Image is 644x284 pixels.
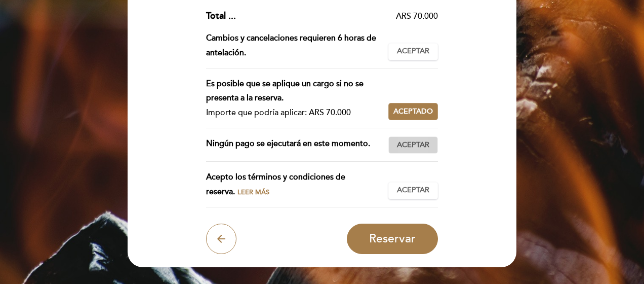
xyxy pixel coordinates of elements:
div: ARS 70.000 [236,11,438,22]
button: Aceptar [388,182,438,199]
button: Reservar [347,224,438,254]
span: Aceptar [397,185,429,196]
div: Cambios y cancelaciones requieren 6 horas de antelación. [206,31,389,60]
button: arrow_back [206,224,236,254]
span: Total ... [206,10,236,21]
div: Importe que podría aplicar: ARS 70.000 [206,105,381,120]
div: Ningún pago se ejecutará en este momento. [206,136,389,154]
span: Aceptado [393,106,433,117]
span: Leer más [237,188,269,196]
button: Aceptar [388,43,438,60]
div: Acepto los términos y condiciones de reserva. [206,170,389,199]
button: Aceptado [388,103,438,120]
button: Aceptar [388,136,438,154]
div: Es posible que se aplique un cargo si no se presenta a la reserva. [206,77,381,106]
span: Aceptar [397,140,429,151]
i: arrow_back [215,233,227,245]
span: Aceptar [397,46,429,57]
span: Reservar [369,232,416,246]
